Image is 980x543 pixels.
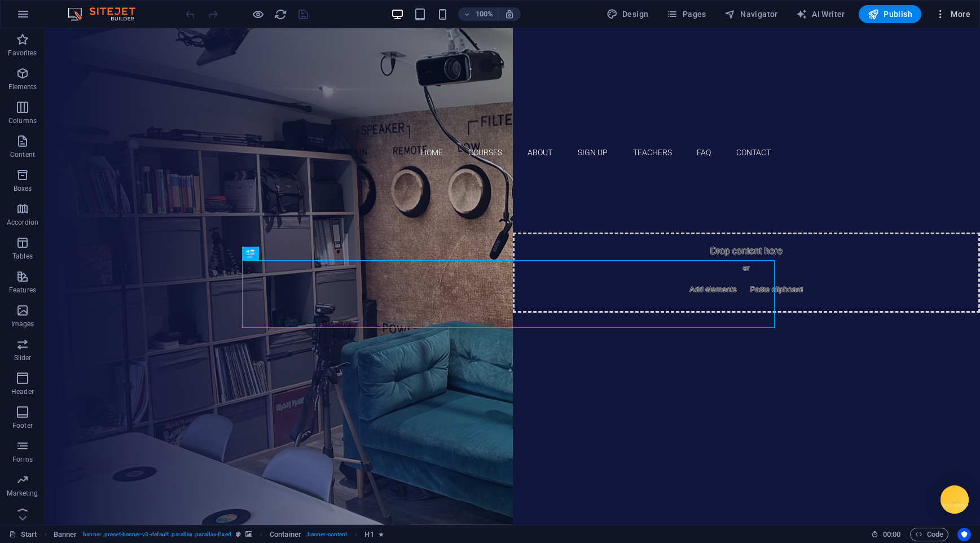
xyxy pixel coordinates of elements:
i: This element is a customizable preset [236,531,241,537]
p: Slider [14,353,32,362]
p: Columns [8,116,37,125]
h6: 100% [475,7,493,21]
span: Pages [666,8,706,20]
a: Click to cancel selection. Double-click to open Pages [9,528,37,541]
span: AI Writer [796,8,845,20]
span: More [935,8,970,20]
p: Elements [8,82,37,91]
button: Code [910,528,948,541]
p: Features [9,286,36,295]
p: Marketing [7,489,38,498]
div: Design (Ctrl+Alt+Y) [602,5,653,23]
span: Click to select. Double-click to edit [270,528,301,541]
p: Favorites [8,49,37,58]
button: Click here to leave preview mode and continue editing [251,7,265,21]
h6: Session time [871,528,901,541]
p: Forms [12,455,33,464]
i: Reload page [274,8,287,21]
span: Code [915,528,943,541]
span: Click to select. Double-click to edit [364,528,373,541]
p: Boxes [14,184,32,193]
button: Pages [662,5,710,23]
button: reload [274,7,287,21]
span: Navigator [724,8,778,20]
span: Publish [868,8,912,20]
span: Design [607,8,649,20]
p: Header [11,387,34,396]
span: 00 00 [883,528,900,541]
button: More [930,5,975,23]
nav: breadcrumb [54,528,384,541]
span: Click to select. Double-click to edit [54,528,77,541]
span: . banner-content [306,528,347,541]
img: Editor Logo [65,7,150,21]
p: Tables [12,252,33,261]
i: This element contains a background [245,531,252,537]
span: . banner .preset-banner-v3-default .parallax .parallax-fixed [81,528,231,541]
i: Element contains an animation [379,531,384,537]
p: Footer [12,421,33,430]
span: : [891,530,893,538]
button: AI Writer [792,5,850,23]
button: Design [602,5,653,23]
button: Navigator [720,5,783,23]
p: Accordion [7,218,38,227]
button: 100% [458,7,498,21]
button: Usercentrics [957,528,971,541]
p: Content [10,150,35,159]
i: On resize automatically adjust zoom level to fit chosen device. [504,9,515,19]
button: Publish [859,5,921,23]
p: Images [11,319,34,329]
